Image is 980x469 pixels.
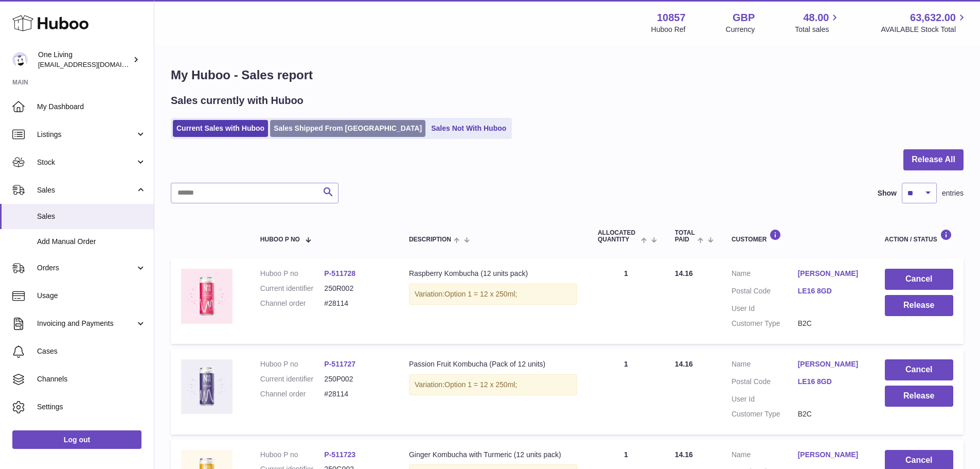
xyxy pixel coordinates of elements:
[885,386,953,407] button: Release
[37,346,146,356] span: Cases
[409,269,577,279] div: Raspberry Kombucha (12 units pack)
[651,25,686,34] div: Huboo Ref
[37,237,146,247] span: Add Manual Order
[409,236,451,243] span: Description
[444,380,517,389] span: Option 1 = 12 x 250ml;
[798,319,864,328] dd: B2C
[260,284,325,293] dt: Current identifier
[37,185,135,195] span: Sales
[795,25,841,34] span: Total sales
[324,269,355,277] a: P-511728
[598,230,638,243] span: ALLOCATED Quantity
[726,25,755,34] div: Currency
[409,450,577,460] div: Ginger Kombucha with Turmeric (12 units pack)
[732,394,798,404] dt: User Id
[732,269,798,281] dt: Name
[38,50,131,70] div: One Living
[732,450,798,462] dt: Name
[324,299,388,308] dd: #28114
[798,450,864,460] a: [PERSON_NAME]
[881,25,968,34] span: AVAILABLE Stock Total
[885,269,953,290] button: Cancel
[798,359,864,369] a: [PERSON_NAME]
[37,158,135,167] span: Stock
[587,349,665,435] td: 1
[732,229,864,243] div: Customer
[324,284,388,293] dd: 250R002
[260,269,325,279] dt: Huboo P no
[675,450,693,459] span: 14.16
[942,188,964,198] span: entries
[260,359,325,369] dt: Huboo P no
[12,52,28,67] img: internalAdmin-10857@internal.huboo.com
[675,230,695,243] span: Total paid
[181,269,233,323] img: rasberrycan_2x_410cb522-6b70-4f53-a17e-977d158bbffa.jpg
[409,374,577,395] div: Variation:
[675,360,693,368] span: 14.16
[798,377,864,387] a: LE16 8GD
[732,377,798,389] dt: Postal Code
[324,450,355,459] a: P-511723
[885,229,953,243] div: Action / Status
[270,120,425,137] a: Sales Shipped From [GEOGRAPHIC_DATA]
[37,319,135,328] span: Invoicing and Payments
[885,359,953,380] button: Cancel
[181,359,233,414] img: passionfruitcan.jpg
[732,304,798,314] dt: User Id
[260,389,325,399] dt: Channel order
[173,120,268,137] a: Current Sales with Huboo
[37,374,146,384] span: Channels
[37,130,135,140] span: Listings
[910,11,956,25] span: 63,632.00
[885,295,953,316] button: Release
[324,374,388,384] dd: 250P002
[732,286,798,299] dt: Postal Code
[38,60,151,68] span: [EMAIL_ADDRESS][DOMAIN_NAME]
[324,360,355,368] a: P-511727
[732,319,798,328] dt: Customer Type
[903,149,964,170] button: Release All
[587,258,665,344] td: 1
[732,409,798,419] dt: Customer Type
[37,291,146,301] span: Usage
[657,11,686,25] strong: 10857
[675,269,693,277] span: 14.16
[878,188,897,198] label: Show
[37,212,146,221] span: Sales
[324,389,388,399] dd: #28114
[260,236,300,243] span: Huboo P no
[260,299,325,308] dt: Channel order
[444,290,517,298] span: Option 1 = 12 x 250ml;
[798,269,864,279] a: [PERSON_NAME]
[427,120,510,137] a: Sales Not With Huboo
[409,284,577,305] div: Variation:
[171,67,964,83] h1: My Huboo - Sales report
[260,374,325,384] dt: Current identifier
[409,359,577,369] div: Passion Fruit Kombucha (Pack of 12 units)
[171,94,304,108] h2: Sales currently with Huboo
[795,11,841,34] a: 48.00 Total sales
[12,430,141,449] a: Log out
[260,450,325,460] dt: Huboo P no
[37,263,135,273] span: Orders
[803,11,829,25] span: 48.00
[732,359,798,372] dt: Name
[881,11,968,34] a: 63,632.00 AVAILABLE Stock Total
[798,286,864,296] a: LE16 8GD
[37,102,146,112] span: My Dashboard
[733,11,755,25] strong: GBP
[798,409,864,419] dd: B2C
[37,402,146,412] span: Settings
